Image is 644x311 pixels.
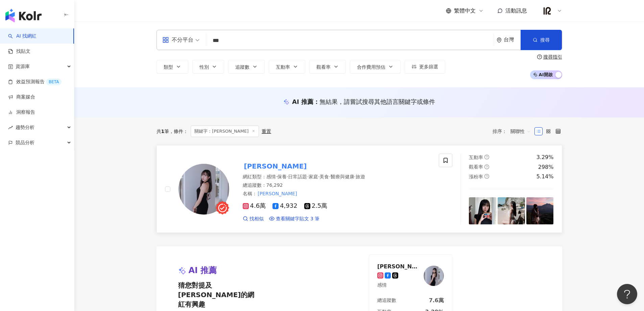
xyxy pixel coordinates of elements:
button: 互動率 [269,60,305,73]
span: question-circle [484,174,489,179]
span: 查看關鍵字貼文 3 筆 [276,216,320,222]
div: 排序： [493,126,534,137]
div: 感情 [377,282,421,289]
img: IR%20logo_%E9%BB%91.png [541,4,554,17]
div: 台灣 [504,37,521,43]
span: 關鍵字：[PERSON_NAME] [191,126,259,137]
img: KOL Avatar [178,164,229,215]
span: 競品分析 [16,135,34,150]
div: 共 筆 [157,129,169,134]
a: 洞察報告 [8,109,35,116]
button: 觀看率 [309,60,346,73]
span: question-circle [537,54,542,59]
a: searchAI 找網紅 [8,33,37,40]
a: 商案媒合 [8,94,35,101]
span: 醫療與健康 [331,174,354,179]
div: 7.6萬 [429,297,444,304]
span: question-circle [484,164,489,169]
span: 日常話題 [288,174,307,179]
span: 趨勢分析 [16,120,34,135]
div: 總追蹤數 ： 76,292 [243,182,431,189]
span: · [287,174,288,179]
mark: [PERSON_NAME] [257,190,298,197]
button: 追蹤數 [228,60,265,73]
span: 追蹤數 [235,64,249,70]
a: 找相似 [243,216,264,222]
button: 搜尋 [521,30,562,50]
div: 高采葳 [377,263,421,270]
span: 合作費用預估 [357,64,385,70]
a: 查看關鍵字貼文 3 筆 [269,216,320,222]
span: 關聯性 [510,126,531,137]
span: 觀看率 [469,164,483,170]
mark: [PERSON_NAME] [243,161,308,172]
div: 3.29% [536,154,554,161]
div: 網紅類型 ： [243,174,431,180]
span: 保養 [277,174,287,179]
button: 更多篩選 [405,60,445,73]
div: 總追蹤數 [377,297,396,304]
span: 性別 [199,64,209,70]
span: 感情 [266,174,276,179]
button: 性別 [192,60,224,73]
span: 4,932 [272,202,297,209]
span: 活動訊息 [505,7,527,14]
img: post-image [498,197,525,225]
span: · [276,174,277,179]
span: 互動率 [469,155,483,160]
span: 猜您對提及[PERSON_NAME]的網紅有興趣 [178,281,257,309]
span: 漲粉率 [469,174,483,179]
span: 旅遊 [356,174,365,179]
a: 效益預測報告BETA [8,79,62,85]
span: 繁體中文 [454,7,476,15]
div: 5.14% [536,173,554,180]
iframe: Help Scout Beacon - Open [617,284,637,304]
span: environment [497,38,502,43]
span: appstore [162,37,169,43]
div: AI 推薦 ： [292,97,435,106]
span: question-circle [484,155,489,159]
span: rise [8,125,13,130]
span: 觀看率 [316,64,331,70]
span: 互動率 [276,64,290,70]
div: 298% [538,163,554,171]
span: 類型 [164,64,173,70]
span: · [329,174,330,179]
button: 合作費用預估 [350,60,401,73]
span: 2.5萬 [304,202,328,209]
div: 不分平台 [162,35,193,45]
span: 找相似 [249,216,264,222]
a: KOL Avatar[PERSON_NAME]網紅類型：感情·保養·日常話題·家庭·美食·醫療與健康·旅遊總追蹤數：76,292名稱：[PERSON_NAME]4.6萬4,9322.5萬找相似查... [157,145,562,233]
span: · [307,174,308,179]
button: 類型 [157,60,188,73]
span: · [318,174,319,179]
div: 重置 [262,129,271,134]
img: KOL Avatar [424,266,444,286]
span: 4.6萬 [243,202,266,209]
span: 名稱 ： [243,190,298,197]
span: 1 [161,129,165,134]
span: 美食 [319,174,329,179]
a: 找貼文 [8,48,30,55]
div: 搜尋指引 [543,54,562,60]
span: 更多篩選 [419,64,438,69]
span: 條件 ： [169,129,188,134]
span: 搜尋 [540,37,550,43]
img: logo [5,9,42,22]
span: 家庭 [309,174,318,179]
img: post-image [526,197,554,225]
span: 無結果，請嘗試搜尋其他語言關鍵字或條件 [319,98,435,105]
img: post-image [469,197,496,225]
span: · [354,174,356,179]
span: 資源庫 [16,59,30,74]
span: AI 推薦 [189,265,217,276]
